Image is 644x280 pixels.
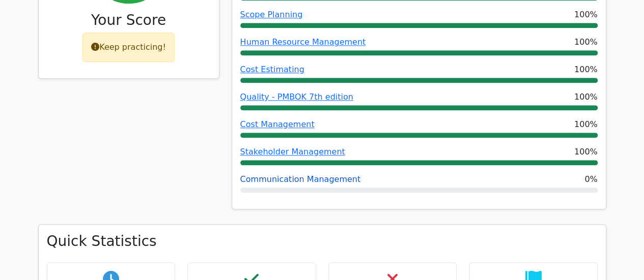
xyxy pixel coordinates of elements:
[574,118,598,131] span: 100%
[574,146,598,158] span: 100%
[574,64,598,76] span: 100%
[47,233,598,250] h3: Quick Statistics
[240,65,304,74] a: Cost Estimating
[240,147,345,157] a: Stakeholder Management
[240,92,353,102] a: Quality - PMBOK 7th edition
[240,37,366,47] a: Human Resource Management
[584,173,597,185] span: 0%
[574,9,598,21] span: 100%
[240,119,315,129] a: Cost Management
[82,33,175,62] div: Keep practicing!
[240,10,303,19] a: Scope Planning
[574,91,598,103] span: 100%
[574,36,598,48] span: 100%
[240,174,361,184] a: Communication Management
[47,12,211,29] h3: Your Score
